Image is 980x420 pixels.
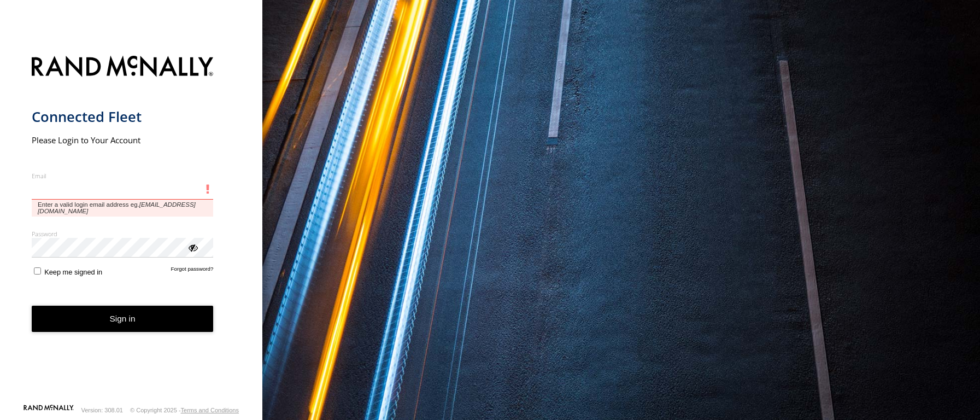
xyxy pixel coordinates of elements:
[32,49,231,404] form: main
[32,230,214,238] label: Password
[130,407,239,413] div: © Copyright 2025 -
[44,268,102,276] span: Keep me signed in
[32,135,214,145] h2: Please Login to Your Account
[32,306,214,332] button: Sign in
[181,407,239,413] a: Terms and Conditions
[32,108,214,126] h1: Connected Fleet
[171,266,214,276] a: Forgot password?
[32,172,214,180] label: Email
[34,267,41,275] input: Keep me signed in
[187,242,198,253] div: ViewPassword
[32,200,214,217] span: Enter a valid login email address eg.
[32,54,214,81] img: Rand McNally
[81,407,123,413] div: Version: 308.01
[24,405,74,416] a: Visit our Website
[38,201,196,214] em: [EMAIL_ADDRESS][DOMAIN_NAME]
